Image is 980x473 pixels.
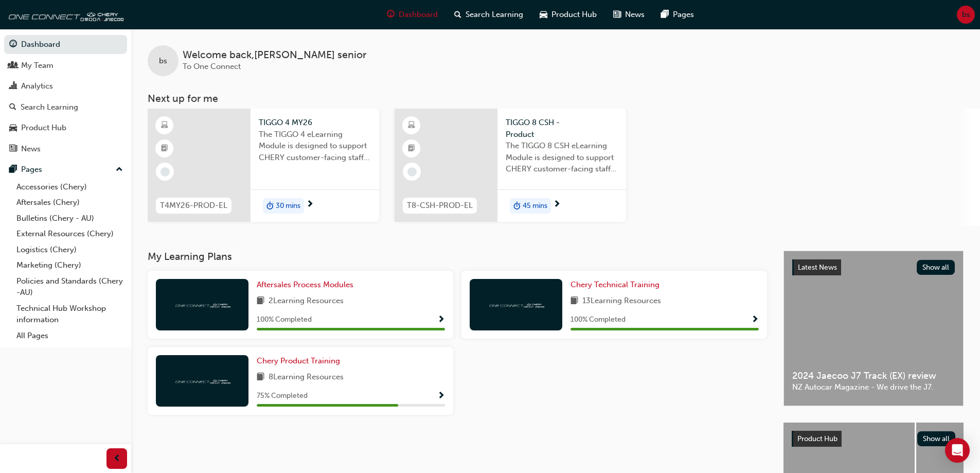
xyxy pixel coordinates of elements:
[183,62,241,71] span: To One Connect
[269,295,344,308] span: 2 Learning Resources
[131,93,980,104] h3: Next up for me
[783,251,964,406] a: Latest NewsShow all2024 Jaecoo J7 Track (EX) reviewNZ Autocar Magazine - We drive the J7.
[12,179,127,195] a: Accessories (Chery)
[257,279,358,291] a: Aftersales Process Modules
[257,280,353,289] span: Aftersales Process Modules
[437,313,445,326] button: Show Progress
[259,117,371,129] span: TIGGO 4 MY26
[437,392,445,401] span: Show Progress
[4,160,127,179] button: Pages
[387,8,395,21] span: guage-icon
[9,82,17,91] span: chart-icon
[437,316,445,325] span: Show Progress
[183,49,366,61] span: Welcome back , [PERSON_NAME] senior
[408,119,415,132] span: learningResourceType_ELEARNING-icon
[148,109,379,222] a: T4MY26-PROD-ELTIGGO 4 MY26The TIGGO 4 eLearning Module is designed to support CHERY customer-faci...
[161,119,168,132] span: learningResourceType_ELEARNING-icon
[9,103,16,112] span: search-icon
[9,165,17,174] span: pages-icon
[259,129,371,164] span: The TIGGO 4 eLearning Module is designed to support CHERY customer-facing staff with the product ...
[12,273,127,301] a: Policies and Standards (Chery -AU)
[653,4,702,25] a: pages-iconPages
[21,60,54,72] div: My Team
[408,142,415,155] span: booktick-icon
[917,431,956,446] button: Show all
[399,9,438,21] span: Dashboard
[257,314,312,326] span: 100 % Completed
[148,251,767,262] h3: My Learning Plans
[751,313,759,326] button: Show Progress
[523,200,547,212] span: 45 mins
[553,200,561,209] span: next-icon
[466,9,523,21] span: Search Learning
[792,259,955,276] a: Latest NewsShow all
[488,300,544,309] img: oneconnect
[792,431,955,447] a: Product HubShow all
[4,33,127,160] button: DashboardMy TeamAnalyticsSearch LearningProduct HubNews
[551,9,597,21] span: Product Hub
[116,163,123,177] span: up-icon
[21,122,66,134] div: Product Hub
[613,8,621,21] span: news-icon
[276,200,300,212] span: 30 mins
[269,371,344,384] span: 8 Learning Resources
[962,9,970,21] span: bs
[661,8,669,21] span: pages-icon
[12,257,127,273] a: Marketing (Chery)
[12,328,127,344] a: All Pages
[266,199,274,213] span: duration-icon
[21,143,41,155] div: News
[506,117,618,140] span: TIGGO 8 CSH - Product
[257,390,308,402] span: 75 % Completed
[9,61,17,71] span: people-icon
[957,6,975,24] button: bs
[540,8,547,21] span: car-icon
[513,199,521,213] span: duration-icon
[257,356,340,365] span: Chery Product Training
[161,142,168,155] span: booktick-icon
[605,4,653,25] a: news-iconNews
[4,98,127,117] a: Search Learning
[5,4,123,25] img: oneconnect
[113,452,121,465] span: prev-icon
[160,200,227,212] span: T4MY26-PROD-EL
[257,295,264,308] span: book-icon
[625,9,645,21] span: News
[4,77,127,96] a: Analytics
[4,56,127,75] a: My Team
[571,279,664,291] a: Chery Technical Training
[9,40,17,49] span: guage-icon
[792,370,955,382] span: 2024 Jaecoo J7 Track (EX) review
[531,4,605,25] a: car-iconProduct Hub
[407,200,473,212] span: T8-CSH-PROD-EL
[12,226,127,242] a: External Resources (Chery)
[582,295,661,308] span: 13 Learning Resources
[12,242,127,258] a: Logistics (Chery)
[797,434,838,443] span: Product Hub
[917,260,955,275] button: Show all
[174,376,230,386] img: oneconnect
[257,355,344,367] a: Chery Product Training
[4,35,127,54] a: Dashboard
[159,55,167,67] span: bs
[12,301,127,328] a: Technical Hub Workshop information
[798,263,837,272] span: Latest News
[446,4,531,25] a: search-iconSearch Learning
[4,118,127,137] a: Product Hub
[12,211,127,226] a: Bulletins (Chery - AU)
[792,381,955,393] span: NZ Autocar Magazine - We drive the J7.
[395,109,626,222] a: T8-CSH-PROD-ELTIGGO 8 CSH - ProductThe TIGGO 8 CSH eLearning Module is designed to support CHERY ...
[306,200,314,209] span: next-icon
[9,145,17,154] span: news-icon
[571,280,660,289] span: Chery Technical Training
[9,124,17,133] span: car-icon
[161,167,170,177] span: learningRecordVerb_NONE-icon
[454,8,461,21] span: search-icon
[21,80,53,92] div: Analytics
[4,139,127,159] a: News
[506,140,618,175] span: The TIGGO 8 CSH eLearning Module is designed to support CHERY customer-facing staff with the prod...
[571,295,578,308] span: book-icon
[12,195,127,211] a: Aftersales (Chery)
